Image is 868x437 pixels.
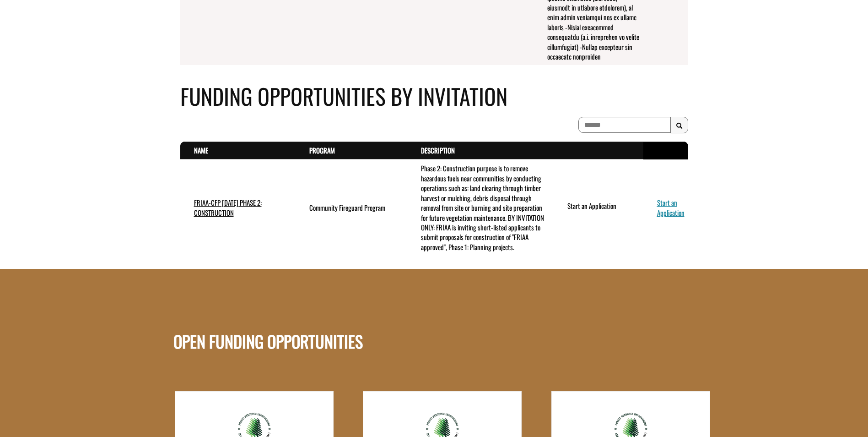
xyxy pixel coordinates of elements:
button: Search Results [670,117,688,133]
a: Description [421,145,455,155]
a: FRIAA-CFP [DATE] PHASE 2: CONSTRUCTION [194,197,262,217]
td: action menu [552,159,643,256]
h1: OPEN FUNDING OPPORTUNITIES [173,279,363,350]
a: Start an Application [657,197,685,217]
a: Start an Application [567,201,639,212]
td: Phase 2: Construction purpose is to remove hazardous fuels near communities by conducting operati... [407,159,553,256]
td: FRIAA-CFP AUGUST 2025 PHASE 2: CONSTRUCTION [180,159,296,256]
a: Program [309,145,335,155]
td: Community Fireguard Program [296,159,407,256]
th: Actions [552,142,643,160]
h4: Funding Opportunities By Invitation [180,80,688,112]
input: To search on partial text, use the asterisk (*) wildcard character. [578,117,671,133]
a: Name [194,145,208,155]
